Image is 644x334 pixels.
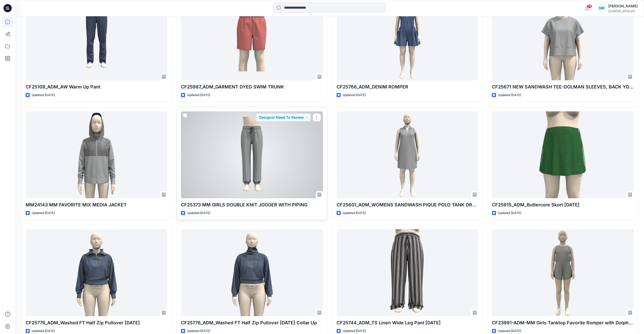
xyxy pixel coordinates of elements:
p: CF25987_ADM_GARMENT DYED SWIM TRUNK [181,83,323,90]
p: Updated [DATE] [343,93,366,98]
p: Updated [DATE] [498,93,521,98]
p: Updated [DATE] [32,93,55,98]
p: MM24143 MM FAVORITE MIX MEDIA JACKET [26,201,167,208]
a: CF25373 MM GIRLS DOUBLE KNIT JOGGER WITH PIPING [181,111,323,198]
p: CF25109_ADM_AW Warm Up Pant [26,83,167,90]
p: Updated [DATE] [187,328,210,334]
p: Updated [DATE] [498,210,521,216]
a: MM24143 MM FAVORITE MIX MEDIA JACKET [26,111,167,198]
div: CLASSIC_ATHLUX [608,9,638,13]
p: CF25776_ADM_Washed FT Half Zip Pullover [DATE] [26,319,167,326]
a: CF25776_ADM_Washed FT Half Zip Pullover 01AUG25 Collar Up [181,229,323,316]
a: CF25776_ADM_Washed FT Half Zip Pullover 01AUG25 [26,229,167,316]
div: [PERSON_NAME] [608,3,638,9]
a: CF23991-ADM-MM Girls Tanktop Favorite Romper with Dolphin Hem [492,229,634,316]
p: Updated [DATE] [343,328,366,334]
div: SM [597,4,606,13]
p: Updated [DATE] [343,210,366,216]
p: CF25766_ADM_DENIM ROMPER [337,83,478,90]
p: CF25601_ADM_WOMENS SANDWASH PIQUE POLO TANK DRESS [337,201,478,208]
p: CF25776_ADM_Washed FT Half Zip Pullover [DATE] Collar Up [181,319,323,326]
p: Updated [DATE] [498,328,521,334]
p: Updated [DATE] [32,328,55,334]
p: CF23991-ADM-MM Girls Tanktop Favorite Romper with Dolphin Hem [492,319,634,326]
a: CF25915_ADM_Buttercore Skort 01AUG25 [492,111,634,198]
a: CF25601_ADM_WOMENS SANDWASH PIQUE POLO TANK DRESS [337,111,478,198]
p: CF25915_ADM_Buttercore Skort [DATE] [492,201,634,208]
p: CF25744_ADM_TS Linen Wide Leg Pant [DATE] [337,319,478,326]
span: 75 [587,4,592,8]
p: Updated [DATE] [187,210,210,216]
p: CF25671 NEW SANDWASH TEE-DOLMAN SLEEVES, BACK YOKE,SELF WAISTBAND [492,83,634,90]
a: CF25744_ADM_TS Linen Wide Leg Pant 31JUL25 [337,229,478,316]
p: CF25373 MM GIRLS DOUBLE KNIT JOGGER WITH PIPING [181,201,323,208]
p: Updated [DATE] [187,93,210,98]
p: Updated [DATE] [32,210,55,216]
